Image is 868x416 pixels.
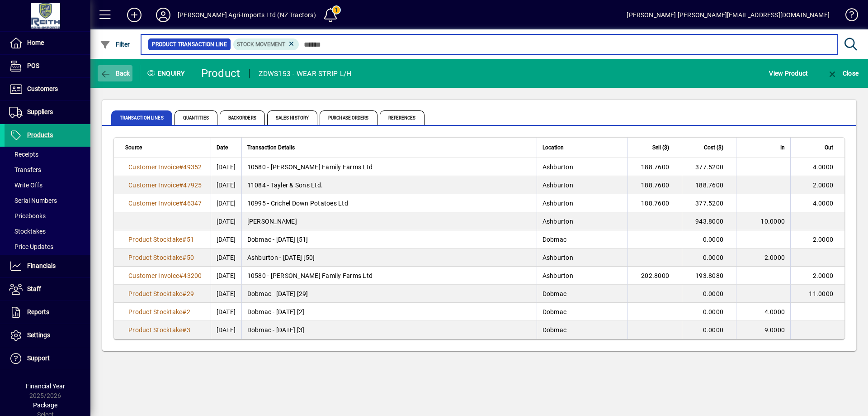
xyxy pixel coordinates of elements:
[827,70,859,77] span: Close
[627,194,682,212] td: 188.7600
[542,272,573,279] span: Ashburton
[27,331,50,339] span: Settings
[825,143,833,153] span: Out
[542,143,622,153] div: Location
[201,66,241,81] div: Product
[187,326,190,334] span: 3
[627,176,682,194] td: 188.7600
[187,236,194,243] span: 51
[9,166,41,173] span: Transfers
[128,290,182,297] span: Product Stocktake
[179,200,183,207] span: #
[652,143,669,153] span: Sell ($)
[241,267,537,285] td: 10580 - [PERSON_NAME] Family Farms Ltd
[813,163,834,171] span: 4.0000
[542,236,567,243] span: Dobmac
[764,308,785,316] span: 4.0000
[128,182,179,189] span: Customer Invoice
[764,326,785,334] span: 9.0000
[5,324,90,347] a: Settings
[682,321,736,339] td: 0.0000
[125,271,205,281] a: Customer Invoice#43200
[211,158,241,176] td: [DATE]
[813,272,834,279] span: 2.0000
[237,41,285,48] span: Stock movement
[241,176,537,194] td: 11084 - Tayler & Sons Ltd.
[149,7,178,23] button: Profile
[542,308,567,316] span: Dobmac
[233,38,299,50] mat-chip: Product Transaction Type: Stock movement
[26,383,65,390] span: Financial Year
[182,236,186,243] span: #
[182,308,186,316] span: #
[128,326,182,334] span: Product Stocktake
[259,67,351,81] div: ZDWS153 - WEAR STRIP L/H
[179,182,183,189] span: #
[704,143,723,153] span: Cost ($)
[27,39,44,46] span: Home
[128,236,182,243] span: Product Stocktake
[241,303,537,321] td: Dobmac - [DATE] [2]
[211,249,241,267] td: [DATE]
[688,143,731,153] div: Cost ($)
[682,303,736,321] td: 0.0000
[542,326,567,334] span: Dobmac
[241,230,537,249] td: Dobmac - [DATE] [51]
[5,55,90,77] a: POS
[183,272,202,279] span: 43200
[211,194,241,212] td: [DATE]
[183,163,202,171] span: 49352
[27,285,41,292] span: Staff
[682,158,736,176] td: 377.5200
[27,354,50,362] span: Support
[682,285,736,303] td: 0.0000
[627,158,682,176] td: 188.7600
[5,78,90,100] a: Customers
[90,65,140,81] app-page-header-button: Back
[27,108,53,115] span: Suppliers
[5,255,90,277] a: Financials
[817,65,868,81] app-page-header-button: Close enquiry
[9,212,46,220] span: Pricebooks
[241,194,537,212] td: 10995 - Crichel Down Potatoes Ltd
[9,243,53,250] span: Price Updates
[183,182,202,189] span: 47925
[542,200,573,207] span: Ashburton
[5,301,90,324] a: Reports
[780,143,785,153] span: In
[682,249,736,267] td: 0.0000
[5,224,90,239] a: Stocktakes
[5,177,90,193] a: Write Offs
[682,212,736,230] td: 943.8000
[9,151,38,158] span: Receipts
[128,308,182,316] span: Product Stocktake
[120,7,149,23] button: Add
[125,325,193,335] a: Product Stocktake#3
[27,262,56,269] span: Financials
[128,272,179,279] span: Customer Invoice
[241,321,537,339] td: Dobmac - [DATE] [3]
[627,267,682,285] td: 202.8000
[182,326,186,334] span: #
[241,212,537,230] td: [PERSON_NAME]
[764,254,785,261] span: 2.0000
[187,290,194,297] span: 29
[5,347,90,370] a: Support
[241,249,537,267] td: Ashburton - [DATE] [50]
[5,147,90,162] a: Receipts
[813,236,834,243] span: 2.0000
[5,162,90,177] a: Transfers
[682,230,736,249] td: 0.0000
[5,278,90,301] a: Staff
[211,176,241,194] td: [DATE]
[542,290,567,297] span: Dobmac
[125,289,197,299] a: Product Stocktake#29
[211,303,241,321] td: [DATE]
[125,253,197,263] a: Product Stocktake#50
[760,218,785,225] span: 10.0000
[111,110,172,125] span: Transaction Lines
[5,32,90,54] a: Home
[27,62,39,69] span: POS
[211,230,241,249] td: [DATE]
[813,182,834,189] span: 2.0000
